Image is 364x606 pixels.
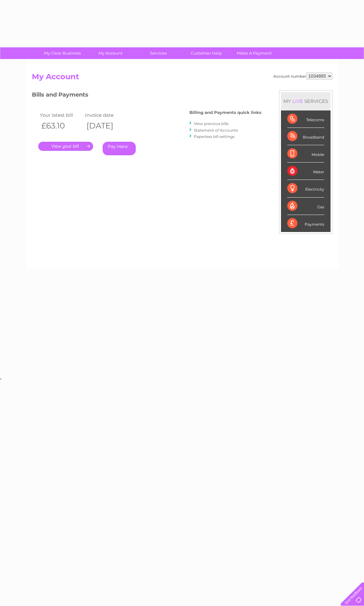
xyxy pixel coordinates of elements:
div: MY SERVICES [281,92,331,110]
a: My Clear Business [36,47,88,59]
a: . [38,142,93,151]
th: £63.10 [38,119,84,132]
div: Water [287,163,324,180]
div: Electricity [287,180,324,197]
td: Your latest bill [38,111,84,119]
div: Payments [287,215,324,232]
h4: Billing and Payments quick links [189,110,261,115]
div: Account number [273,72,332,80]
h3: Bills and Payments [32,90,261,101]
div: LIVE [291,98,304,104]
div: Telecoms [287,110,324,128]
h2: My Account [32,72,332,84]
a: Services [132,47,184,59]
div: Mobile [287,145,324,163]
a: View previous bills [194,121,229,126]
div: Broadband [287,128,324,145]
a: My Account [84,47,136,59]
a: Paperless bill settings [194,134,235,139]
a: Statement of Accounts [194,128,238,133]
div: Gas [287,198,324,215]
a: Make A Payment [228,47,280,59]
td: Invoice date [83,111,129,119]
th: [DATE] [83,119,129,132]
a: Customer Help [180,47,232,59]
a: Pay Here [103,142,136,155]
